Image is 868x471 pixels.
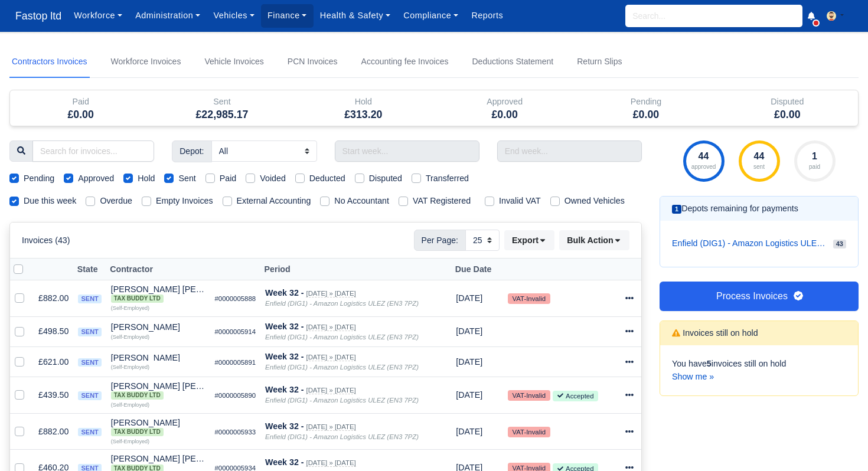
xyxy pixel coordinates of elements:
a: Contractors Invoices [9,46,90,78]
span: Fastop ltd [9,4,67,28]
small: (Self-Employed) [111,364,149,370]
a: Accounting fee Invoices [359,46,451,78]
div: Disputed [726,95,849,109]
small: Accepted [553,391,598,401]
label: Due this week [24,194,76,208]
div: Sent [151,90,292,126]
span: sent [78,295,101,303]
a: Show me » [672,372,714,381]
small: #0000005914 [214,328,256,335]
label: Overdue [100,194,132,208]
a: Workforce Invoices [109,46,184,78]
span: 1 day from now [456,326,482,336]
label: VAT Registered [413,194,471,208]
label: Hold [138,172,155,185]
td: £621.00 [34,346,73,377]
label: Invalid VAT [499,194,541,208]
input: Start week... [335,140,479,162]
input: Search... [625,5,802,27]
div: Sent [160,95,283,109]
small: (Self-Employed) [111,439,149,444]
label: Deducted [309,172,345,185]
span: 1 day from now [456,427,482,436]
span: sent [78,358,101,367]
label: Disputed [369,172,402,185]
strong: Week 32 - [265,457,304,467]
span: sent [78,328,101,336]
th: Period [260,259,451,280]
label: No Accountant [334,194,389,208]
div: Pending [584,95,707,109]
small: #0000005888 [214,295,256,302]
a: Vehicle Invoices [202,46,266,78]
h5: £0.00 [584,109,707,121]
h5: £0.00 [19,109,142,121]
td: £439.50 [34,377,73,413]
label: External Accounting [237,194,311,208]
a: Process Invoices [660,282,859,311]
strong: 5 [707,359,712,368]
i: Enfield (DIG1) - Amazon Logistics ULEZ (EN3 7PZ) [265,300,419,307]
h6: Invoices still on hold [672,328,758,338]
input: End week... [497,140,642,162]
div: Paid [10,90,151,126]
a: Finance [261,4,314,27]
i: Enfield (DIG1) - Amazon Logistics ULEZ (EN3 7PZ) [265,397,419,404]
span: 1 day from now [456,390,482,400]
strong: Week 32 - [265,352,304,361]
div: Export [504,230,559,250]
small: #0000005933 [214,429,256,436]
span: 43 [833,240,846,248]
small: [DATE] » [DATE] [306,387,355,394]
h5: £0.00 [726,109,849,121]
a: Deductions Statement [469,46,556,78]
a: Compliance [397,4,465,27]
h5: £0.00 [443,109,566,121]
a: Administration [129,4,207,27]
span: sent [78,391,101,400]
label: Sent [178,172,195,185]
a: Health & Safety [314,4,397,27]
small: (Self-Employed) [111,334,149,340]
h5: £313.20 [302,109,425,121]
span: Tax Buddy Ltd [111,391,164,400]
span: sent [78,428,101,437]
small: (Self-Employed) [111,402,149,408]
span: 1 day from now [456,357,482,367]
td: £882.00 [34,413,73,450]
div: Hold [293,90,434,126]
th: Contractor [106,259,210,280]
small: VAT-Invalid [508,293,550,304]
div: Hold [302,95,425,109]
small: [DATE] » [DATE] [306,459,355,467]
div: Paid [19,95,142,109]
div: [PERSON_NAME] [PERSON_NAME] Tax Buddy Ltd [111,285,205,303]
small: VAT-Invalid [508,390,550,401]
i: Enfield (DIG1) - Amazon Logistics ULEZ (EN3 7PZ) [265,364,419,371]
a: Fastop ltd [9,5,67,28]
strong: Week 32 - [265,322,304,331]
label: Transferred [426,172,469,185]
th: State [73,259,106,280]
a: PCN Invoices [285,46,340,78]
th: Due Date [451,259,502,280]
button: Export [504,230,554,250]
div: [PERSON_NAME] [111,418,205,436]
div: Approved [443,95,566,109]
h6: Invoices (43) [22,235,70,246]
div: [PERSON_NAME] [111,354,205,362]
strong: Week 32 - [265,385,304,394]
i: Enfield (DIG1) - Amazon Logistics ULEZ (EN3 7PZ) [265,333,419,341]
small: VAT-Invalid [508,427,550,437]
label: Paid [220,172,237,185]
div: [PERSON_NAME] [111,323,205,331]
small: (Self-Employed) [111,305,149,311]
strong: Week 32 - [265,288,304,297]
div: Chat Widget [809,414,868,471]
label: Owned Vehicles [564,194,625,208]
strong: Week 32 - [265,421,304,431]
div: You have invoices still on hold [660,345,858,396]
small: #0000005890 [214,392,256,399]
div: [PERSON_NAME] [PERSON_NAME] [111,382,205,400]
